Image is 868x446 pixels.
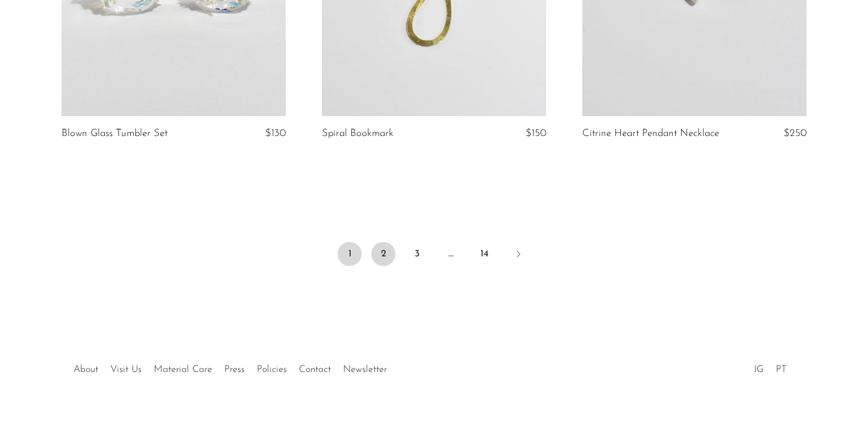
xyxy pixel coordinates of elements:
[154,365,212,374] a: Material Care
[506,242,530,268] a: Next
[526,128,546,138] span: $150
[322,128,394,139] a: Spiral Bookmark
[257,365,287,374] a: Policies
[776,365,787,374] a: PT
[371,242,395,266] a: 2
[754,365,764,374] a: IG
[224,365,245,374] a: Press
[265,128,286,138] span: $130
[439,242,463,266] span: …
[338,242,362,266] span: 1
[68,355,393,378] ul: Quick links
[110,365,142,374] a: Visit Us
[299,365,331,374] a: Contact
[405,242,429,266] a: 3
[74,365,98,374] a: About
[784,128,807,138] span: $250
[61,128,168,139] a: Blown Glass Tumbler Set
[748,355,793,378] ul: Social Medias
[473,242,497,266] a: 14
[582,128,719,139] a: Citrine Heart Pendant Necklace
